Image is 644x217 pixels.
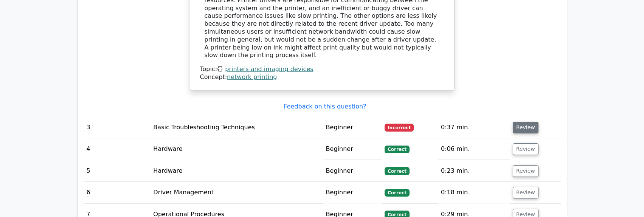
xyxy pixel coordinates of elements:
[323,160,382,182] td: Beginner
[227,73,277,81] a: network printing
[323,182,382,203] td: Beginner
[84,182,151,203] td: 6
[438,160,510,182] td: 0:23 min.
[150,117,323,138] td: Basic Troubleshooting Techniques
[150,138,323,160] td: Hardware
[84,117,151,138] td: 3
[200,65,444,73] div: Topic:
[84,160,151,182] td: 5
[513,122,538,133] button: Review
[438,182,510,203] td: 0:18 min.
[438,117,510,138] td: 0:37 min.
[200,73,444,81] div: Concept:
[513,165,538,177] button: Review
[84,138,151,160] td: 4
[385,189,409,197] span: Correct
[513,143,538,155] button: Review
[385,167,409,175] span: Correct
[323,138,382,160] td: Beginner
[150,182,323,203] td: Driver Management
[385,146,409,153] span: Correct
[323,117,382,138] td: Beginner
[513,187,538,198] button: Review
[385,124,414,131] span: Incorrect
[284,103,366,110] a: Feedback on this question?
[225,65,313,73] a: printers and imaging devices
[150,160,323,182] td: Hardware
[438,138,510,160] td: 0:06 min.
